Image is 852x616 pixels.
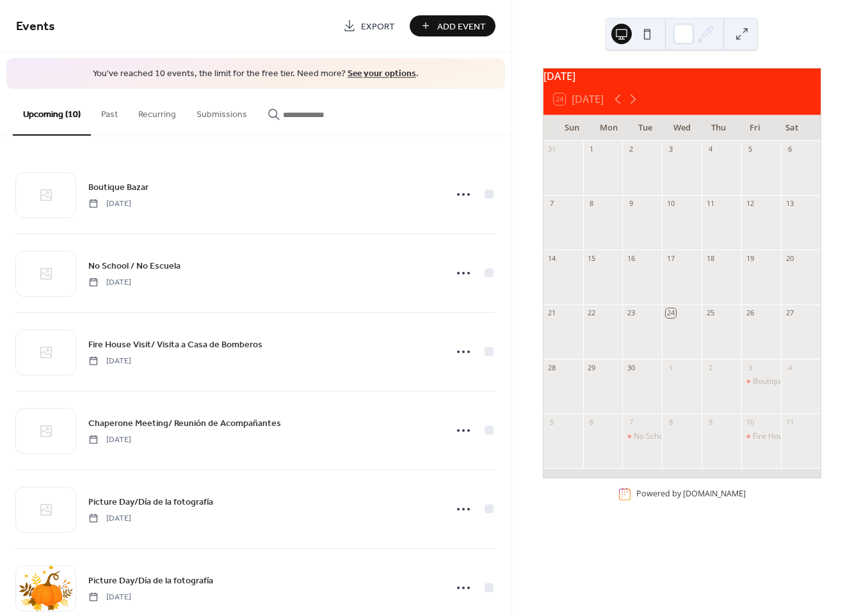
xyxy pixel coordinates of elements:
div: 25 [705,308,715,318]
div: 12 [745,199,755,209]
div: Thu [700,115,737,141]
div: 5 [547,417,557,427]
div: Powered by [636,489,746,500]
button: Past [91,89,128,134]
a: Chaperone Meeting/ Reunión de Acompañantes [88,416,281,430]
div: 6 [785,145,794,154]
div: 1 [666,363,675,372]
div: No School / No Escuela [622,431,662,442]
a: [DOMAIN_NAME] [683,489,746,500]
div: 8 [587,199,597,209]
span: [DATE] [88,434,131,445]
div: 11 [705,199,715,209]
div: 3 [745,363,755,372]
div: Wed [664,115,700,141]
a: See your options [348,65,416,83]
div: 9 [705,417,715,427]
span: Chaperone Meeting/ Reunión de Acompañantes [88,416,281,430]
div: 19 [745,253,755,263]
span: Picture Day/Día de la fotografía [88,495,213,509]
span: Export [361,20,395,33]
span: Fire House Visit/ Visita a Casa de Bomberos [88,338,262,351]
div: Tue [627,115,663,141]
div: 7 [626,417,636,427]
div: Boutique Bazar [741,376,781,387]
div: 10 [745,417,755,427]
div: 7 [547,199,557,209]
div: 21 [547,308,557,318]
div: 3 [666,145,675,154]
div: 17 [666,253,675,263]
div: 10 [666,199,675,209]
div: Boutique Bazar [753,376,808,387]
span: No School / No Escuela [88,259,181,272]
span: [DATE] [88,198,131,209]
div: 4 [785,363,794,372]
div: 13 [785,199,794,209]
span: [DATE] [88,355,131,367]
div: 20 [785,253,794,263]
div: 8 [666,417,675,427]
span: Picture Day/Día de la fotografía [88,574,213,587]
span: [DATE] [88,512,131,524]
span: [DATE] [88,591,131,603]
div: 5 [745,145,755,154]
div: No School / No Escuela [634,431,716,442]
span: Events [16,14,55,39]
a: Export [334,15,405,36]
div: 6 [587,417,597,427]
div: 22 [587,308,597,318]
a: Picture Day/Día de la fotografía [88,494,213,509]
div: Sat [774,115,810,141]
div: [DATE] [543,68,821,84]
span: [DATE] [88,276,131,288]
div: Mon [590,115,627,141]
div: 27 [785,308,794,318]
div: 29 [587,363,597,372]
div: 14 [547,253,557,263]
div: Fri [737,115,773,141]
div: 1 [587,145,597,154]
div: 2 [626,145,636,154]
a: Boutique Bazar [88,180,149,194]
div: 26 [745,308,755,318]
div: 30 [626,363,636,372]
a: Picture Day/Día de la fotografía [88,573,213,588]
div: 24 [666,308,675,318]
div: 31 [547,145,557,154]
div: 15 [587,253,597,263]
span: Boutique Bazar [88,180,149,194]
div: 28 [547,363,557,372]
button: Submissions [186,89,257,134]
button: Upcoming (10) [13,89,91,136]
div: 2 [705,363,715,372]
div: Sun [554,115,590,141]
a: Fire House Visit/ Visita a Casa de Bomberos [88,337,262,352]
a: No School / No Escuela [88,258,181,273]
div: 18 [705,253,715,263]
div: 4 [705,145,715,154]
div: Fire House Visit/ Visita a Casa de Bomberos [741,431,781,442]
span: You've reached 10 events, the limit for the free tier. Need more? . [19,68,492,81]
button: Recurring [128,89,186,134]
div: 16 [626,253,636,263]
div: 23 [626,308,636,318]
div: 11 [785,417,794,427]
div: 9 [626,199,636,209]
